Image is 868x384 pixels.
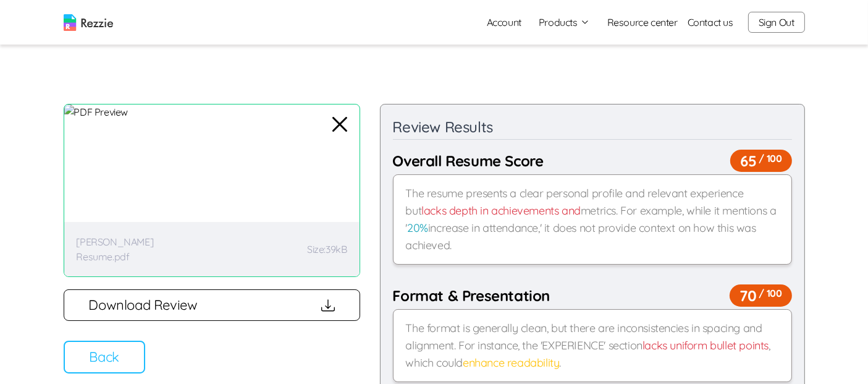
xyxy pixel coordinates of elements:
[421,203,581,218] span: lacks depth in achievements and
[393,174,792,265] div: The resume presents a clear personal profile and relevant experience but metrics. For example, wh...
[393,150,792,172] div: Overall Resume Score
[477,10,531,35] a: Account
[393,284,792,307] div: Format & Presentation
[539,15,590,30] button: Products
[77,234,200,264] p: [PERSON_NAME] Resume.pdf
[393,117,792,140] div: Review Results
[393,309,792,382] div: The format is generally clean, but there are inconsistencies in spacing and alignment. For instan...
[407,221,428,235] span: 20%
[688,15,733,30] a: Contact us
[307,242,347,257] p: Size: 39kB
[730,284,791,307] span: 70
[64,341,145,373] button: Back
[607,15,678,30] a: Resource center
[64,14,113,31] img: logo
[759,286,782,301] span: / 100
[730,150,791,172] span: 65
[643,338,769,352] span: lacks uniform bullet points
[463,356,559,370] span: enhance readability
[64,289,360,321] button: Download Review
[759,151,782,166] span: / 100
[748,12,805,33] button: Sign Out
